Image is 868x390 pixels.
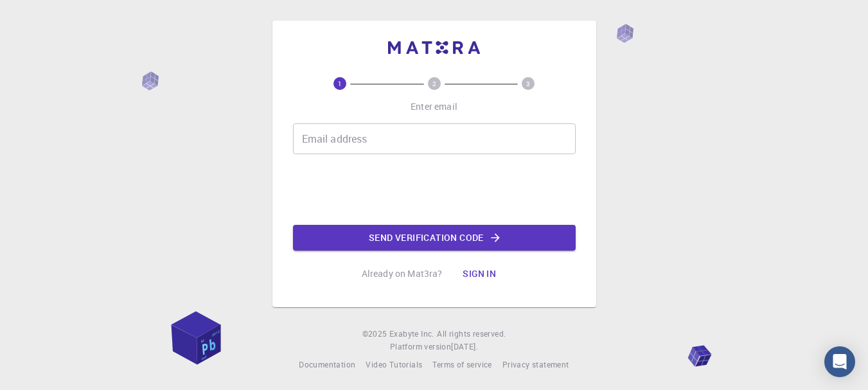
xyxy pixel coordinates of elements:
[299,359,355,371] a: Documentation
[432,359,492,369] span: Terms of service
[451,341,478,353] a: [DATE].
[432,359,492,371] a: Terms of service
[390,341,451,353] span: Platform version
[411,100,457,113] p: Enter email
[502,359,569,371] a: Privacy statement
[824,346,855,377] div: Open Intercom Messenger
[451,341,478,351] span: [DATE] .
[437,328,506,341] span: All rights reserved.
[452,261,506,287] button: Sign in
[432,79,436,88] text: 2
[389,328,434,341] a: Exabyte Inc.
[362,328,389,341] span: © 2025
[389,328,434,339] span: Exabyte Inc.
[502,359,569,369] span: Privacy statement
[362,267,443,280] p: Already on Mat3ra?
[366,359,422,369] span: Video Tutorials
[337,164,532,215] iframe: reCAPTCHA
[293,225,576,251] button: Send verification code
[366,359,422,371] a: Video Tutorials
[299,359,355,369] span: Documentation
[526,79,530,88] text: 3
[338,79,342,88] text: 1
